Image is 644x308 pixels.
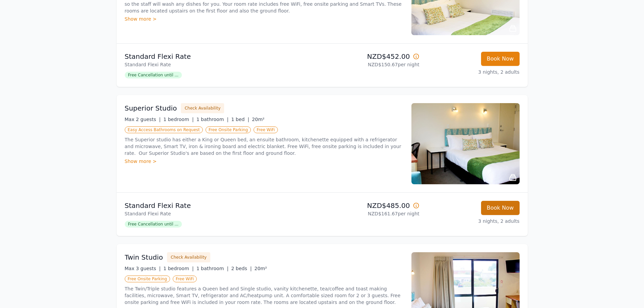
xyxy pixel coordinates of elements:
[125,158,403,165] div: Show more >
[125,201,319,210] p: Standard Flexi Rate
[325,210,420,217] p: NZD$161.67 per night
[125,221,182,228] span: Free Cancellation until ...
[181,103,224,113] button: Check Availability
[125,285,403,306] p: The Twin/Triple studio features a Queen bed and Single studio, vanity kitchenette, tea/coffee and...
[125,276,170,282] span: Free Onsite Parking
[231,117,249,122] span: 1 bed |
[163,117,194,122] span: 1 bedroom |
[125,72,182,78] span: Free Cancellation until ...
[125,52,319,61] p: Standard Flexi Rate
[425,69,520,75] p: 3 nights, 2 adults
[125,16,403,22] div: Show more >
[206,126,251,133] span: Free Onsite Parking
[252,117,264,122] span: 20m²
[325,201,420,210] p: NZD$485.00
[125,103,177,113] h3: Superior Studio
[125,61,319,68] p: Standard Flexi Rate
[125,266,161,271] span: Max 3 guests |
[163,266,194,271] span: 1 bedroom |
[325,52,420,61] p: NZD$452.00
[255,266,267,271] span: 20m²
[125,126,203,133] span: Easy Access Bathrooms on Request
[254,126,278,133] span: Free WiFi
[125,136,403,157] p: The Superior studio has either a King or Queen bed, an ensuite bathroom, kitchenette equipped wit...
[125,210,319,217] p: Standard Flexi Rate
[196,266,229,271] span: 1 bathroom |
[167,252,210,262] button: Check Availability
[125,117,161,122] span: Max 2 guests |
[173,276,197,282] span: Free WiFi
[231,266,252,271] span: 2 beds |
[481,52,520,66] button: Book Now
[125,253,163,262] h3: Twin Studio
[481,201,520,215] button: Book Now
[325,61,420,68] p: NZD$150.67 per night
[425,218,520,224] p: 3 nights, 2 adults
[196,117,229,122] span: 1 bathroom |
